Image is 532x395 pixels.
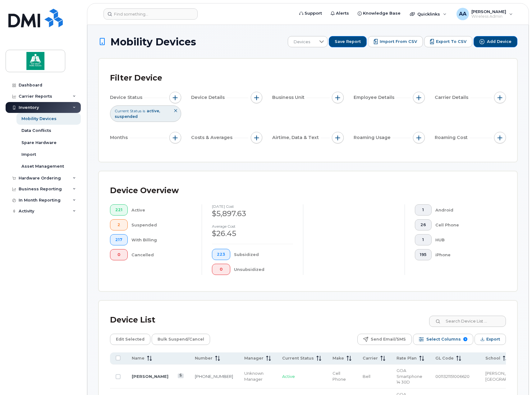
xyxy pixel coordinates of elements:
span: Manager [244,355,264,361]
span: Bell [363,374,370,379]
span: Mobility Devices [110,36,196,47]
button: 1 [415,204,432,216]
div: Device Overview [110,183,179,199]
button: Save Report [329,36,367,47]
span: Carrier [363,355,378,361]
span: School [485,355,500,361]
span: Current Status [282,355,314,361]
span: Carrier Details [435,94,470,101]
div: Cell Phone [435,219,496,230]
div: Active [131,204,192,216]
span: Save Report [335,39,361,44]
button: Select Columns 9 [413,334,473,345]
div: iPhone [435,249,496,260]
div: Android [435,204,496,216]
span: Export [486,335,500,344]
button: 26 [415,219,432,230]
button: Send Email/SMS [357,334,412,345]
div: $5,897.63 [212,208,293,219]
span: Make [332,355,344,361]
button: 1 [415,234,432,245]
span: Import from CSV [380,39,417,44]
h4: [DATE] cost [212,204,293,208]
span: Rate Plan [397,355,417,361]
span: Airtime, Data & Text [272,134,321,141]
div: Cancelled [131,249,192,260]
div: Unsubsidized [234,264,293,275]
span: is [143,108,145,114]
button: Edit Selected [110,334,150,345]
span: Name [132,355,144,361]
button: Export [475,334,506,345]
span: Add Device [487,39,511,44]
span: Bulk Suspend/Cancel [158,335,204,344]
div: HUB [435,234,496,245]
span: GL Code [435,355,454,361]
span: Months [110,134,130,141]
span: Devices [288,36,316,48]
button: 2 [110,219,128,230]
span: Business Unit [272,94,306,101]
span: 2 [115,222,122,227]
button: 0 [110,249,128,260]
span: Employee Details [354,94,396,101]
h4: Average cost [212,224,293,228]
a: View Last Bill [178,374,184,378]
span: 0 [115,252,122,257]
div: Subsidized [234,249,293,260]
span: 221 [115,207,122,212]
div: Suspended [131,219,192,230]
button: 221 [110,204,128,216]
span: suspended [115,114,138,119]
button: 195 [415,249,432,260]
span: Costs & Averages [191,134,234,141]
span: Edit Selected [116,335,144,344]
span: Select Columns [426,335,461,344]
span: 217 [115,237,122,242]
span: Number [195,355,213,361]
span: Send Email/SMS [371,335,406,344]
span: Export to CSV [436,39,466,44]
span: 1 [420,237,426,242]
span: Current Status [115,108,141,114]
button: 217 [110,234,128,245]
div: $26.45 [212,228,293,239]
span: 195 [420,252,426,257]
span: Device Status [110,94,144,101]
span: 26 [420,222,426,227]
span: active [147,109,160,113]
span: Cell Phone [332,371,346,382]
span: Roaming Usage [354,134,392,141]
span: GOA Smartphone 14 30D [397,368,422,384]
span: [PERSON_NAME][GEOGRAPHIC_DATA] [485,371,529,382]
button: Import from CSV [368,36,423,47]
a: [PERSON_NAME] [132,374,168,379]
div: Filter Device [110,70,162,86]
span: 0011321151006620 [435,374,470,379]
span: 0 [217,267,225,272]
span: Roaming Cost [435,134,470,141]
button: 0 [212,264,231,275]
button: Export to CSV [424,36,472,47]
a: [PHONE_NUMBER] [195,374,233,379]
div: With Billing [131,234,192,245]
span: Device Details [191,94,227,101]
div: Unknown Manager [244,370,271,382]
input: Search Device List ... [429,316,506,327]
span: 1 [420,207,426,212]
div: Device List [110,312,155,328]
span: 223 [217,252,225,257]
span: Active [282,374,295,379]
span: 9 [463,337,467,341]
button: 223 [212,249,231,260]
button: Add Device [474,36,517,47]
button: Bulk Suspend/Cancel [152,334,210,345]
